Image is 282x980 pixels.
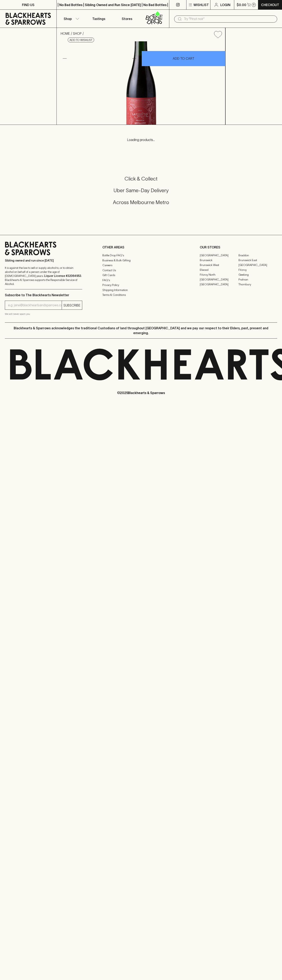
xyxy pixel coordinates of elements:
p: Wishlist [194,2,209,7]
a: HOME [61,32,70,35]
p: 0 [253,4,255,6]
div: Call to action block [5,159,277,227]
p: It is against the law to sell or supply alcohol to, or to obtain alcohol on behalf of a person un... [5,266,82,286]
a: Fitzroy [238,267,277,272]
a: Brunswick East [238,258,277,263]
button: ADD TO CART [142,51,225,66]
a: [GEOGRAPHIC_DATA] [238,263,277,267]
a: Contact Us [102,268,180,273]
p: Shop [64,16,72,21]
p: $0.00 [237,2,246,7]
a: Prahran [238,277,277,282]
button: SUBSCRIBE [62,301,82,310]
p: We will never spam you [5,312,82,316]
p: FIND US [22,2,34,7]
a: Business & Bulk Gifting [102,258,180,263]
button: Shop [57,10,85,28]
a: Stores [113,10,141,28]
p: Sibling owned and run since [DATE] [5,259,82,263]
p: Loading products... [4,137,278,142]
button: Add to wishlist [212,29,224,40]
a: Shipping Information [102,288,180,292]
h5: Uber Same-Day Delivery [5,187,277,194]
a: Brunswick West [200,263,238,267]
a: [GEOGRAPHIC_DATA] [200,282,238,287]
p: Blackhearts & Sparrows acknowledges the traditional Custodians of land throughout [GEOGRAPHIC_DAT... [8,326,274,335]
a: [GEOGRAPHIC_DATA] [200,253,238,258]
p: ADD TO CART [173,56,194,61]
a: Tastings [85,10,113,28]
a: Elwood [200,267,238,272]
p: Tastings [92,16,105,21]
a: Terms & Conditions [102,293,180,297]
p: SUBSCRIBE [63,303,80,308]
input: e.g. jane@blackheartsandsparrows.com.au [8,302,62,309]
a: Fitzroy North [200,272,238,277]
a: Brunswick [200,258,238,263]
a: Geelong [238,272,277,277]
a: Braddon [238,253,277,258]
input: Try "Pinot noir" [184,16,274,22]
button: Add to wishlist [68,38,94,42]
a: Careers [102,263,180,268]
h5: Click & Collect [5,175,277,182]
p: Login [220,2,230,7]
a: Gift Cards [102,273,180,278]
a: Thornbury [238,282,277,287]
p: Subscribe to The Blackhearts Newsletter [5,293,82,297]
p: OUR STORES [200,245,277,250]
a: SHOP [73,32,82,35]
p: Checkout [261,2,279,7]
img: 40753.png [57,41,225,125]
p: Stores [122,16,132,21]
a: Bottle Drop FAQ's [102,253,180,258]
p: OTHER AREAS [102,245,180,250]
a: Privacy Policy [102,283,180,288]
a: FAQ's [102,278,180,283]
h5: Across Melbourne Metro [5,199,277,206]
strong: Liquor License #32064953 [44,274,81,277]
a: [GEOGRAPHIC_DATA] [200,277,238,282]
